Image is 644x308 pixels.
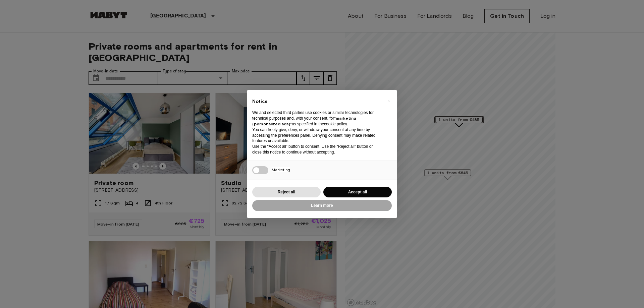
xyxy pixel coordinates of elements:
p: You can freely give, deny, or withdraw your consent at any time by accessing the preferences pane... [252,127,381,144]
p: Use the “Accept all” button to consent. Use the “Reject all” button or close this notice to conti... [252,144,381,155]
p: We and selected third parties use cookies or similar technologies for technical purposes and, wit... [252,110,381,127]
span: × [387,97,390,105]
h2: Notice [252,98,381,105]
button: Learn more [252,200,392,211]
button: Reject all [252,187,321,198]
span: Marketing [272,167,290,172]
button: Close this notice [383,96,394,106]
strong: “marketing (personalized ads)” [252,116,356,126]
a: cookie policy [324,122,347,126]
button: Accept all [323,187,392,198]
